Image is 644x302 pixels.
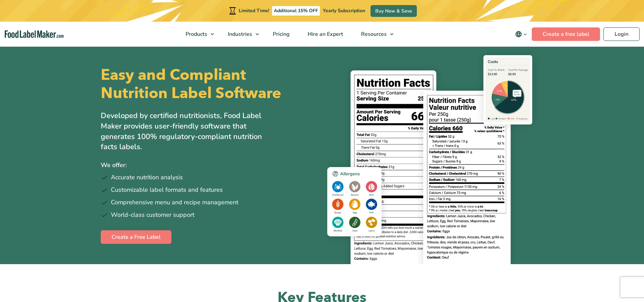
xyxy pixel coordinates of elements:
[101,111,277,152] p: Developed by certified nutritionists, Food Label Maker provides user-friendly software that gener...
[111,173,183,182] span: Accurate nutrition analysis
[371,5,417,17] a: Buy Now & Save
[299,22,351,47] a: Hire an Expert
[226,30,253,38] span: Industries
[111,185,223,194] span: Customizable label formats and features
[359,30,387,38] span: Resources
[323,7,365,14] span: Yearly Subscription
[264,22,297,47] a: Pricing
[272,6,320,16] span: Additional 15% OFF
[306,30,344,38] span: Hire an Expert
[603,27,640,41] a: Login
[101,66,316,102] h1: Easy and Compliant Nutrition Label Software
[101,230,171,244] a: Create a Free Label
[532,27,600,41] a: Create a free label
[111,210,194,219] span: World-class customer support
[177,22,217,47] a: Products
[101,160,317,170] p: We offer:
[239,7,269,14] span: Limited Time!
[271,30,290,38] span: Pricing
[219,22,262,47] a: Industries
[184,30,208,38] span: Products
[352,22,397,47] a: Resources
[111,198,238,207] span: Comprehensive menu and recipe management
